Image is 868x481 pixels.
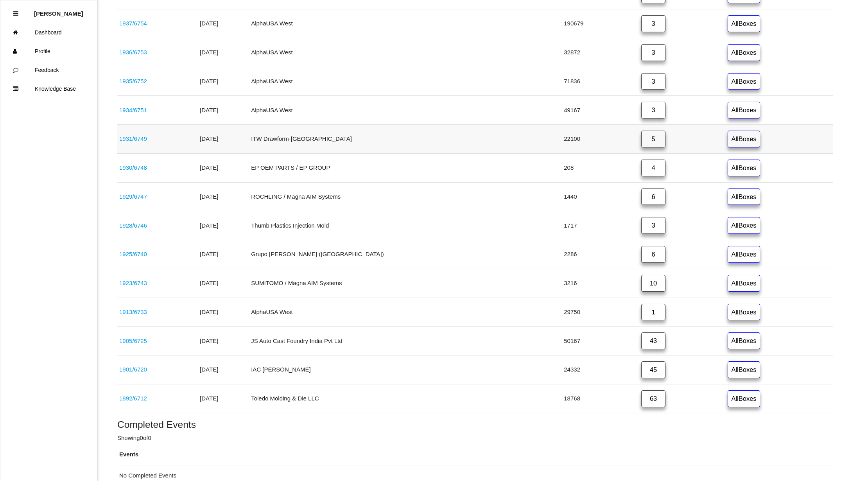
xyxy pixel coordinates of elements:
a: Profile [0,42,97,61]
a: 1935/6752 [119,78,147,84]
p: Diana Harris [34,4,83,17]
a: 1905/6725 [119,337,147,344]
a: 43 [641,332,665,349]
a: 1934/6751 [119,107,147,113]
td: AlphaUSA West [249,67,562,96]
td: [DATE] [198,96,249,125]
td: [DATE] [198,355,249,384]
td: JS Auto Cast Foundry India Pvt Ltd [249,327,562,355]
a: AllBoxes [728,188,760,205]
td: 22100 [562,125,639,154]
a: AllBoxes [728,217,760,234]
a: 5 [641,131,665,147]
td: [DATE] [198,269,249,298]
td: 49167 [562,96,639,125]
a: 1 [641,304,665,321]
th: Events [117,444,833,465]
a: AllBoxes [728,73,760,90]
a: AllBoxes [728,160,760,176]
td: 24332 [562,355,639,384]
td: [DATE] [198,384,249,413]
a: AllBoxes [728,304,760,321]
td: [DATE] [198,211,249,240]
a: AllBoxes [728,332,760,349]
a: AllBoxes [728,390,760,407]
td: [DATE] [198,38,249,67]
td: 29750 [562,298,639,327]
a: AllBoxes [728,275,760,292]
td: ITW Drawform-[GEOGRAPHIC_DATA] [249,125,562,154]
a: AllBoxes [728,44,760,61]
td: 1717 [562,211,639,240]
td: 50167 [562,327,639,355]
td: Thumb Plastics Injection Mold [249,211,562,240]
td: [DATE] [198,125,249,154]
td: [DATE] [198,153,249,182]
a: AllBoxes [728,102,760,118]
td: [DATE] [198,298,249,327]
a: 3 [641,15,665,32]
td: [DATE] [198,240,249,269]
a: 63 [641,390,665,407]
a: 3 [641,73,665,90]
a: 1892/6712 [119,395,147,402]
a: AllBoxes [728,15,760,32]
td: [DATE] [198,9,249,38]
td: EP OEM PARTS / EP GROUP [249,153,562,182]
a: Feedback [0,61,97,79]
a: 45 [641,361,665,378]
td: AlphaUSA West [249,9,562,38]
a: 3 [641,217,665,234]
td: IAC [PERSON_NAME] [249,355,562,384]
a: AllBoxes [728,246,760,263]
a: 3 [641,44,665,61]
a: 3 [641,102,665,118]
a: 1923/6743 [119,280,147,286]
td: Grupo [PERSON_NAME] ([GEOGRAPHIC_DATA]) [249,240,562,269]
td: 3216 [562,269,639,298]
div: Close [13,4,18,23]
a: Dashboard [0,23,97,42]
td: 32872 [562,38,639,67]
a: 1936/6753 [119,49,147,56]
a: 1925/6740 [119,251,147,257]
a: 1929/6747 [119,193,147,200]
a: 1901/6720 [119,366,147,373]
a: 10 [641,275,665,292]
td: AlphaUSA West [249,96,562,125]
a: 6 [641,246,665,263]
td: 1440 [562,182,639,211]
p: Showing 0 of 0 [117,434,833,443]
a: 1931/6749 [119,135,147,142]
td: AlphaUSA West [249,38,562,67]
a: Knowledge Base [0,79,97,98]
td: Toledo Molding & Die LLC [249,384,562,413]
a: AllBoxes [728,131,760,147]
td: 190679 [562,9,639,38]
a: 4 [641,160,665,176]
td: [DATE] [198,327,249,355]
td: 71836 [562,67,639,96]
a: AllBoxes [728,361,760,378]
td: 2286 [562,240,639,269]
td: AlphaUSA West [249,298,562,327]
a: 1913/6733 [119,309,147,315]
td: SUMITOMO / Magna AIM Systems [249,269,562,298]
td: 208 [562,153,639,182]
td: 18768 [562,384,639,413]
td: [DATE] [198,67,249,96]
a: 1937/6754 [119,20,147,27]
td: ROCHLING / Magna AIM Systems [249,182,562,211]
a: 1930/6748 [119,164,147,171]
td: [DATE] [198,182,249,211]
h5: Completed Events [117,419,833,430]
a: 6 [641,188,665,205]
a: 1928/6746 [119,222,147,229]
